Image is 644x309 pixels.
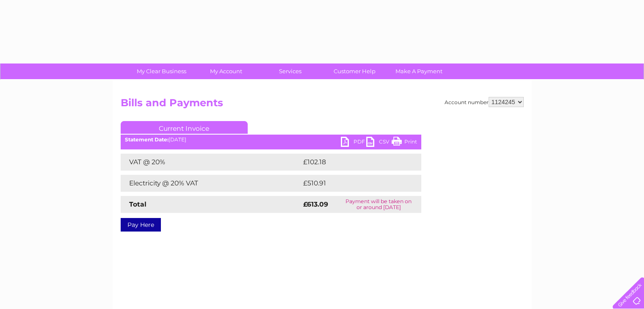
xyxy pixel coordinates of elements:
td: Payment will be taken on or around [DATE] [336,196,421,213]
a: My Clear Business [127,63,196,79]
a: Make A Payment [384,63,454,79]
td: VAT @ 20% [121,154,301,171]
strong: Total [129,200,146,208]
a: PDF [341,137,366,149]
a: Services [255,63,325,79]
a: Print [392,137,417,149]
strong: £613.09 [303,200,328,208]
td: £510.91 [301,175,405,192]
td: Electricity @ 20% VAT [121,175,301,192]
a: My Account [191,63,261,79]
h2: Bills and Payments [121,97,524,113]
div: [DATE] [121,137,421,143]
div: Account number [445,97,524,107]
a: Pay Here [121,218,161,232]
a: Current Invoice [121,121,248,134]
td: £102.18 [301,154,405,171]
b: Statement Date: [125,136,169,143]
a: Customer Help [320,63,390,79]
a: CSV [366,137,392,149]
